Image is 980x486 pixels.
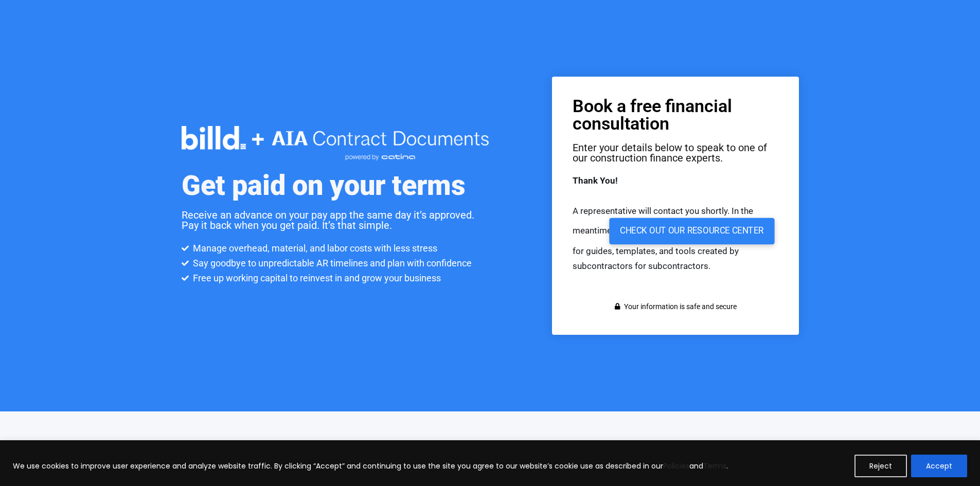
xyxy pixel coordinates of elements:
button: Accept [911,455,967,477]
a: check out our resource center [609,218,774,244]
h1: Get paid on your terms [182,172,466,200]
a: Terms [703,461,726,471]
span: Your information is safe and secure [621,299,737,314]
strong: Thank You! [573,175,618,186]
span: Manage overhead, material, and labor costs with less stress [190,242,437,255]
p: Enter your details below to speak to one of our construction finance experts. [573,142,778,163]
p: Receive an advance on your pay app the same day it’s approved. Pay it back when you get paid. It’... [182,210,490,230]
span: Free up working capital to reinvest in and grow your business [190,272,441,284]
span: Say goodbye to unpredictable AR timelines and plan with confidence [190,257,472,269]
p: We use cookies to improve user experience and analyze website traffic. By clicking “Accept” and c... [13,460,728,472]
p: A representative will contact you shortly. In the meantime, for guides, templates, and tools crea... [573,204,778,274]
p: Book a free financial consultation [573,97,778,132]
a: Policies [663,461,689,471]
button: Reject [854,455,907,477]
